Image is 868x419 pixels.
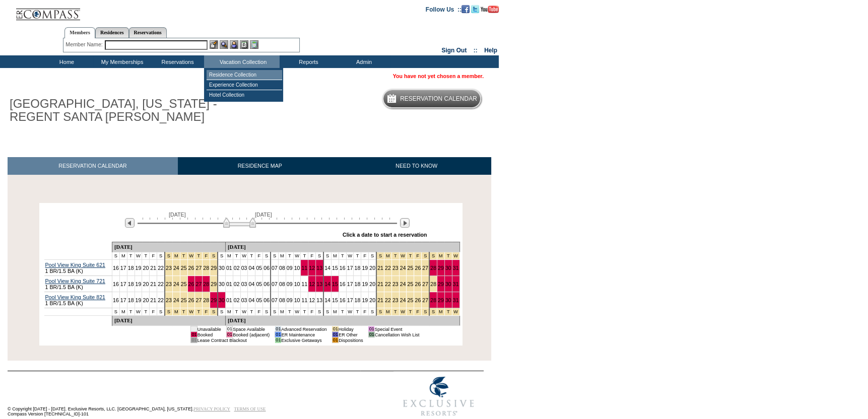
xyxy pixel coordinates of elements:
[143,265,149,271] a: 20
[354,252,361,260] td: T
[136,265,142,271] a: 19
[422,297,428,303] a: 27
[210,252,218,260] td: Thanksgiving
[347,297,353,303] a: 17
[255,308,263,316] td: F
[128,281,134,287] a: 18
[399,252,407,260] td: Christmas
[392,281,398,287] a: 23
[172,252,180,260] td: Thanksgiving
[149,55,204,68] td: Reservations
[400,218,410,228] img: Next
[287,281,293,287] a: 09
[226,265,232,271] a: 01
[422,281,428,287] a: 27
[203,297,209,303] a: 28
[169,212,186,218] span: [DATE]
[112,308,119,316] td: S
[391,252,399,260] td: Christmas
[484,47,497,54] a: Help
[293,308,301,316] td: W
[136,297,142,303] a: 19
[287,265,293,271] a: 09
[234,265,240,271] a: 02
[316,252,323,260] td: S
[230,40,238,49] img: Impersonate
[158,281,164,287] a: 22
[385,281,391,287] a: 22
[438,281,444,287] a: 29
[407,252,414,260] td: Christmas
[157,308,165,316] td: S
[241,297,247,303] a: 03
[195,281,202,287] a: 27
[332,265,338,271] a: 15
[240,252,248,260] td: W
[316,265,322,271] a: 13
[188,297,194,303] a: 26
[256,265,262,271] a: 05
[203,308,210,316] td: Thanksgiving
[45,294,105,300] a: Pool View King Suite 821
[376,308,384,316] td: Christmas
[301,308,308,316] td: T
[255,212,272,218] span: [DATE]
[248,265,254,271] a: 04
[385,297,391,303] a: 22
[361,252,369,260] td: F
[188,265,194,271] a: 26
[187,308,195,316] td: Thanksgiving
[294,297,300,303] a: 10
[294,281,300,287] a: 10
[234,297,240,303] a: 02
[44,292,112,308] td: 1 BR/1.5 BA (K)
[400,281,406,287] a: 24
[93,55,149,68] td: My Memberships
[113,281,119,287] a: 16
[234,406,266,411] a: TERMS OF USE
[279,297,285,303] a: 08
[112,252,119,260] td: S
[44,260,112,276] td: 1 BR/1.5 BA (K)
[95,27,129,38] a: Residences
[407,297,413,303] a: 25
[187,252,195,260] td: Thanksgiving
[415,265,421,271] a: 26
[430,297,436,303] a: 28
[271,252,278,260] td: S
[129,27,167,38] a: Reservations
[392,297,398,303] a: 23
[429,308,437,316] td: New Year's
[165,308,172,316] td: Thanksgiving
[8,157,178,175] a: RESERVATION CALENDAR
[241,265,247,271] a: 03
[263,297,270,303] a: 06
[150,265,156,271] a: 21
[181,297,187,303] a: 25
[158,297,164,303] a: 22
[471,5,479,13] img: Follow us on Twitter
[362,297,368,303] a: 19
[248,252,255,260] td: T
[384,252,391,260] td: Christmas
[241,281,247,287] a: 03
[369,297,375,303] a: 20
[180,252,187,260] td: Thanksgiving
[415,281,421,287] a: 26
[220,40,228,49] img: View
[279,265,285,271] a: 08
[233,308,240,316] td: T
[226,332,232,337] td: 01
[281,326,327,332] td: Advanced Reservation
[471,6,479,12] a: Follow us on Twitter
[301,252,308,260] td: T
[166,265,172,271] a: 23
[211,281,217,287] a: 29
[445,281,451,287] a: 30
[278,252,286,260] td: M
[112,242,225,252] td: [DATE]
[437,252,444,260] td: New Year's
[150,281,156,287] a: 21
[193,406,230,411] a: PRIVACY POLICY
[354,308,361,316] td: T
